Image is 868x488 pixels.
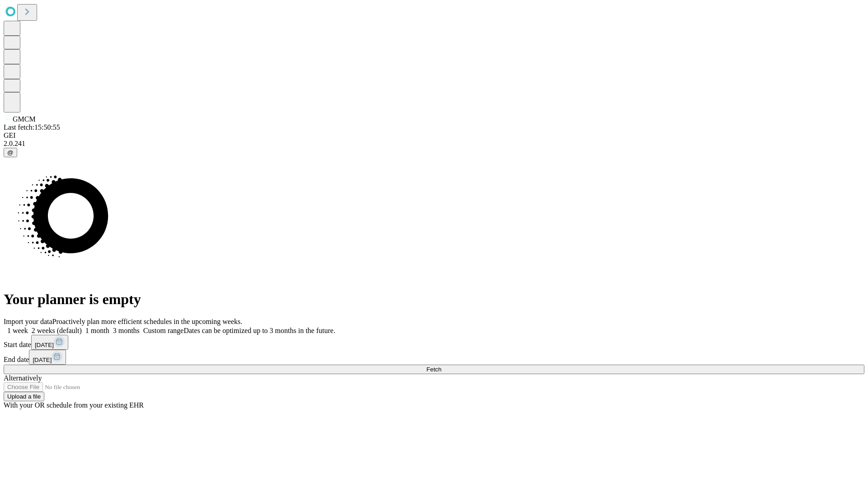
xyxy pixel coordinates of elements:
[184,327,335,334] span: Dates can be optimized up to 3 months in the future.
[4,392,44,401] button: Upload a file
[32,327,82,334] span: 2 weeks (default)
[4,131,864,140] div: GEI
[113,327,140,334] span: 3 months
[4,123,60,131] span: Last fetch: 15:50:55
[35,342,54,348] span: [DATE]
[52,318,242,325] span: Proactively plan more efficient schedules in the upcoming weeks.
[4,365,864,374] button: Fetch
[7,149,14,156] span: @
[4,350,864,365] div: End date
[4,374,42,382] span: Alternatively
[4,401,144,409] span: With your OR schedule from your existing EHR
[4,335,864,350] div: Start date
[4,148,17,157] button: @
[426,366,441,373] span: Fetch
[143,327,184,334] span: Custom range
[33,357,52,363] span: [DATE]
[31,335,68,350] button: [DATE]
[7,327,28,334] span: 1 week
[4,291,864,308] h1: Your planner is empty
[29,350,66,365] button: [DATE]
[4,140,864,148] div: 2.0.241
[85,327,109,334] span: 1 month
[13,115,36,123] span: GMCM
[4,318,52,325] span: Import your data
